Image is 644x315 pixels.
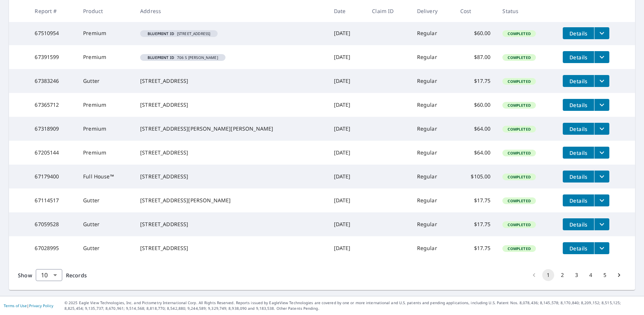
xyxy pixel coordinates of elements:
[503,103,535,108] span: Completed
[454,93,497,117] td: $60.00
[454,188,497,212] td: $17.75
[148,56,174,59] em: Blueprint ID
[563,123,594,135] button: detailsBtn-67318909
[567,221,590,228] span: Details
[542,269,554,281] button: page 1
[567,149,590,156] span: Details
[66,272,87,279] span: Records
[594,27,609,39] button: filesDropdownBtn-67510954
[77,212,134,236] td: Gutter
[29,188,77,212] td: 67114517
[594,147,609,159] button: filesDropdownBtn-67205144
[563,27,594,39] button: detailsBtn-67510954
[454,165,497,188] td: $105.00
[454,45,497,69] td: $87.00
[594,75,609,87] button: filesDropdownBtn-67383246
[29,141,77,165] td: 67205144
[503,31,535,36] span: Completed
[29,21,77,45] td: 67510954
[328,212,366,236] td: [DATE]
[411,165,454,188] td: Regular
[29,303,53,308] a: Privacy Policy
[599,269,611,281] button: Go to page 5
[567,78,590,85] span: Details
[563,75,594,87] button: detailsBtn-67383246
[411,236,454,260] td: Regular
[77,45,134,69] td: Premium
[77,69,134,93] td: Gutter
[594,51,609,63] button: filesDropdownBtn-67391599
[29,212,77,236] td: 67059528
[503,174,535,180] span: Completed
[328,45,366,69] td: [DATE]
[143,56,222,59] span: 706 S [PERSON_NAME]
[140,197,322,204] div: [STREET_ADDRESS][PERSON_NAME]
[594,171,609,183] button: filesDropdownBtn-67179400
[328,141,366,165] td: [DATE]
[77,236,134,260] td: Gutter
[411,188,454,212] td: Regular
[411,45,454,69] td: Regular
[4,303,53,308] p: |
[36,265,62,286] div: 10
[140,173,322,180] div: [STREET_ADDRESS]
[567,102,590,109] span: Details
[563,242,594,254] button: detailsBtn-67028995
[567,54,590,61] span: Details
[140,125,322,132] div: [STREET_ADDRESS][PERSON_NAME][PERSON_NAME]
[29,69,77,93] td: 67383246
[594,242,609,254] button: filesDropdownBtn-67028995
[567,125,590,132] span: Details
[594,218,609,230] button: filesDropdownBtn-67059528
[4,303,27,308] a: Terms of Use
[503,150,535,156] span: Completed
[503,222,535,227] span: Completed
[594,99,609,111] button: filesDropdownBtn-67365712
[29,117,77,141] td: 67318909
[77,93,134,117] td: Premium
[503,246,535,251] span: Completed
[567,30,590,37] span: Details
[411,21,454,45] td: Regular
[454,117,497,141] td: $64.00
[148,32,174,35] em: Blueprint ID
[503,198,535,203] span: Completed
[140,101,322,109] div: [STREET_ADDRESS]
[29,45,77,69] td: 67391599
[18,272,32,279] span: Show
[527,269,626,281] nav: pagination navigation
[77,141,134,165] td: Premium
[140,77,322,85] div: [STREET_ADDRESS]
[556,269,568,281] button: Go to page 2
[454,141,497,165] td: $64.00
[328,117,366,141] td: [DATE]
[328,165,366,188] td: [DATE]
[29,165,77,188] td: 67179400
[140,244,322,252] div: [STREET_ADDRESS]
[454,21,497,45] td: $60.00
[411,93,454,117] td: Regular
[585,269,597,281] button: Go to page 4
[567,173,590,180] span: Details
[143,32,215,35] span: [STREET_ADDRESS]
[411,69,454,93] td: Regular
[140,149,322,156] div: [STREET_ADDRESS]
[328,93,366,117] td: [DATE]
[411,141,454,165] td: Regular
[503,55,535,60] span: Completed
[503,79,535,84] span: Completed
[328,69,366,93] td: [DATE]
[64,300,640,311] p: © 2025 Eagle View Technologies, Inc. and Pictometry International Corp. All Rights Reserved. Repo...
[29,236,77,260] td: 67028995
[36,269,62,281] div: Show 10 records
[454,212,497,236] td: $17.75
[328,188,366,212] td: [DATE]
[567,197,590,204] span: Details
[328,21,366,45] td: [DATE]
[594,123,609,135] button: filesDropdownBtn-67318909
[77,188,134,212] td: Gutter
[571,269,583,281] button: Go to page 3
[563,171,594,183] button: detailsBtn-67179400
[563,194,594,206] button: detailsBtn-67114517
[454,69,497,93] td: $17.75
